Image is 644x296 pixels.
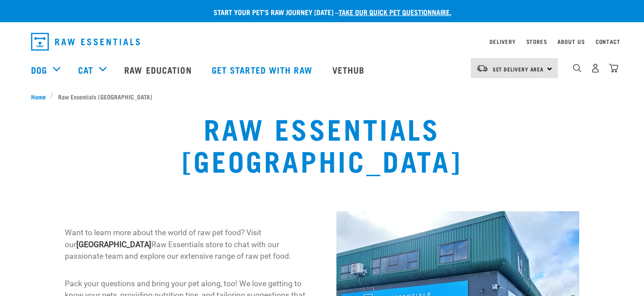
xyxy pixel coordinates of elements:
a: Cat [78,63,93,76]
img: van-moving.png [476,64,488,72]
p: Want to learn more about the world of raw pet food? Visit our Raw Essentials store to chat with o... [65,227,308,262]
img: user.png [591,63,600,73]
img: home-icon@2x.png [609,63,618,73]
img: Raw Essentials Logo [31,33,140,51]
h1: Raw Essentials [GEOGRAPHIC_DATA] [123,112,521,176]
nav: breadcrumbs [31,92,613,101]
a: About Us [557,40,585,43]
span: Set Delivery Area [493,67,544,71]
a: Vethub [324,52,376,87]
a: take our quick pet questionnaire. [339,10,451,14]
a: Raw Education [115,52,202,87]
a: Contact [596,40,620,43]
a: Delivery [490,40,515,43]
strong: [GEOGRAPHIC_DATA] [76,240,151,249]
a: Dog [31,63,47,76]
a: Stores [526,40,547,43]
a: Home [31,92,51,101]
a: Get started with Raw [203,52,324,87]
nav: dropdown navigation [24,29,620,54]
img: home-icon-1@2x.png [573,64,581,72]
span: Home [31,92,46,101]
